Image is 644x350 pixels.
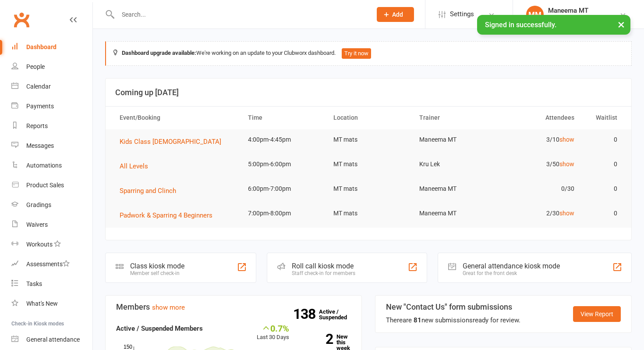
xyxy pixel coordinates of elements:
td: 0 [582,203,625,224]
input: Search... [115,8,365,21]
td: Maneema MT [411,203,497,224]
td: MT mats [326,203,411,224]
a: Dashboard [11,37,92,57]
td: 4:00pm-4:45pm [240,129,326,150]
span: Settings [450,4,474,24]
td: Maneema MT [411,129,497,150]
td: 7:00pm-8:00pm [240,203,326,224]
a: Tasks [11,274,92,294]
div: General attendance [26,336,80,343]
div: Member self check-in [130,270,184,276]
a: show more [152,304,185,311]
div: Dashboard [26,43,57,50]
td: MT mats [326,179,411,199]
td: MT mats [326,129,411,150]
div: Class kiosk mode [130,262,184,270]
div: There are new submissions ready for review. [386,315,520,325]
td: 5:00pm-6:00pm [240,154,326,175]
a: Product Sales [11,175,92,195]
a: Gradings [11,195,92,215]
strong: 2 [302,332,333,346]
div: We're working on an update to your Clubworx dashboard. [105,41,632,66]
div: Assessments [26,261,70,268]
div: General attendance kiosk mode [463,262,560,270]
a: Clubworx [11,9,32,31]
button: Sparring and Clinch [120,186,182,196]
a: Automations [11,156,92,175]
td: Maneema MT [411,179,497,199]
th: Time [240,107,326,129]
span: Sparring and Clinch [120,187,176,195]
h3: Coming up [DATE] [115,88,622,97]
a: 138Active / Suspended [319,302,357,327]
a: Messages [11,136,92,156]
strong: Dashboard upgrade available: [122,50,196,56]
h3: New "Contact Us" form submissions [386,303,520,311]
div: Maneema MT [548,7,608,14]
span: Padwork & Sparring 4 Beginners [120,211,212,219]
span: Kids Class [DEMOGRAPHIC_DATA] [120,138,221,146]
div: Roll call kiosk mode [292,262,355,270]
td: 0 [582,179,625,199]
div: Automations [26,162,62,169]
div: Staff check-in for members [292,270,355,276]
strong: Active / Suspended Members [116,325,203,332]
td: MT mats [326,154,411,175]
a: General attendance kiosk mode [11,330,92,350]
a: show [559,161,574,168]
span: Add [392,11,403,18]
div: Messages [26,142,54,149]
span: Signed in successfully. [485,21,556,29]
strong: 138 [293,307,319,321]
a: show [559,136,574,143]
button: Padwork & Sparring 4 Beginners [120,210,219,221]
h3: Members [116,303,351,311]
td: 0/30 [497,179,582,199]
a: Waivers [11,215,92,235]
button: All Levels [120,161,154,171]
a: View Report [573,306,621,322]
a: Calendar [11,77,92,96]
div: Gradings [26,201,51,208]
div: [PERSON_NAME] Thai [548,14,608,22]
td: 6:00pm-7:00pm [240,179,326,199]
a: Workouts [11,235,92,254]
a: show [559,210,574,217]
strong: 81 [414,316,421,324]
th: Attendees [497,107,582,129]
span: All Levels [120,162,148,170]
div: People [26,63,45,70]
div: 0.7% [257,323,289,333]
div: Workouts [26,241,53,248]
button: Kids Class [DEMOGRAPHIC_DATA] [120,136,227,147]
td: 3/10 [497,129,582,150]
td: Kru Lek [411,154,497,175]
td: 0 [582,129,625,150]
a: What's New [11,294,92,314]
div: Reports [26,122,48,129]
div: Payments [26,103,54,110]
th: Trainer [411,107,497,129]
a: Reports [11,116,92,136]
a: Assessments [11,254,92,274]
button: × [613,15,629,34]
div: Calendar [26,83,51,90]
div: What's New [26,300,58,307]
div: Waivers [26,221,48,228]
button: Add [377,7,414,22]
th: Waitlist [582,107,625,129]
a: Payments [11,96,92,116]
div: Tasks [26,280,42,287]
th: Location [326,107,411,129]
button: Try it now [342,48,371,59]
td: 3/50 [497,154,582,175]
td: 0 [582,154,625,175]
div: Product Sales [26,182,64,189]
div: Great for the front desk [463,270,560,276]
div: Last 30 Days [257,323,289,342]
td: 2/30 [497,203,582,224]
a: People [11,57,92,77]
th: Event/Booking [112,107,240,129]
div: MM [526,6,544,23]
